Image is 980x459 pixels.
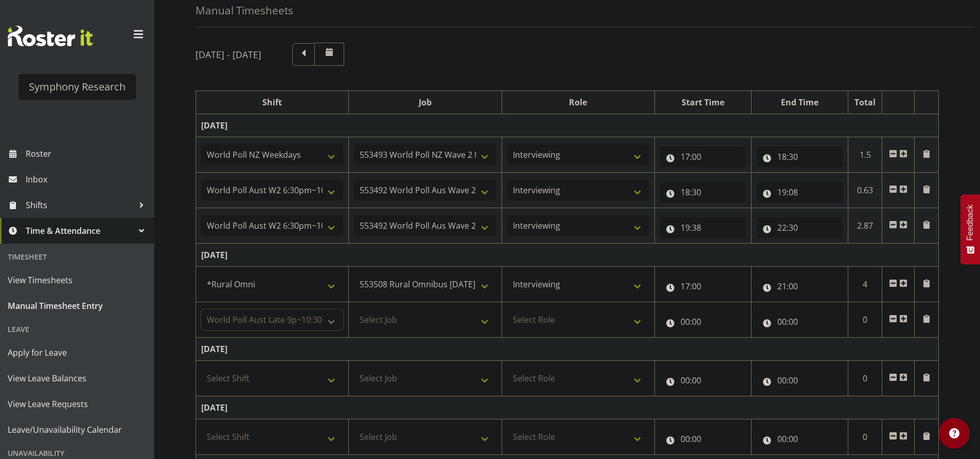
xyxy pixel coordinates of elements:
[26,146,149,161] span: Roster
[848,173,882,208] td: 0.63
[757,217,843,238] input: Click to select...
[8,298,147,314] span: Manual Timesheet Entry
[848,137,882,173] td: 1.5
[8,26,93,46] img: Rosterit website logo
[201,96,343,108] div: Shift
[660,276,746,297] input: Click to select...
[660,146,746,167] input: Click to select...
[3,319,152,340] div: Leave
[196,396,939,419] td: [DATE]
[29,79,126,95] div: Symphony Research
[8,422,147,437] span: Leave/Unavailability Calendar
[660,370,746,391] input: Click to select...
[660,182,746,203] input: Click to select...
[3,267,152,293] a: View Timesheets
[660,311,746,332] input: Click to select...
[660,429,746,449] input: Click to select...
[3,293,152,319] a: Manual Timesheet Entry
[196,338,939,361] td: [DATE]
[196,114,939,137] td: [DATE]
[848,361,882,396] td: 0
[757,370,843,391] input: Click to select...
[3,340,152,365] a: Apply for Leave
[26,197,134,213] span: Shifts
[507,96,649,108] div: Role
[848,208,882,244] td: 2.87
[757,429,843,449] input: Click to select...
[848,419,882,455] td: 0
[660,96,746,108] div: Start Time
[757,311,843,332] input: Click to select...
[196,244,939,267] td: [DATE]
[195,5,293,16] h4: Manual Timesheets
[757,146,843,167] input: Click to select...
[26,172,149,187] span: Inbox
[966,205,975,241] span: Feedback
[3,365,152,391] a: View Leave Balances
[195,49,261,60] h5: [DATE] - [DATE]
[660,217,746,238] input: Click to select...
[3,417,152,443] a: Leave/Unavailability Calendar
[3,246,152,267] div: Timesheet
[354,96,496,108] div: Job
[848,267,882,302] td: 4
[8,396,147,412] span: View Leave Requests
[949,428,959,438] img: help-xxl-2.png
[848,302,882,338] td: 0
[8,345,147,360] span: Apply for Leave
[26,223,134,238] span: Time & Attendance
[3,391,152,417] a: View Leave Requests
[8,272,147,288] span: View Timesheets
[757,276,843,297] input: Click to select...
[960,194,980,264] button: Feedback - Show survey
[757,182,843,203] input: Click to select...
[853,96,877,108] div: Total
[8,371,147,386] span: View Leave Balances
[757,96,843,108] div: End Time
